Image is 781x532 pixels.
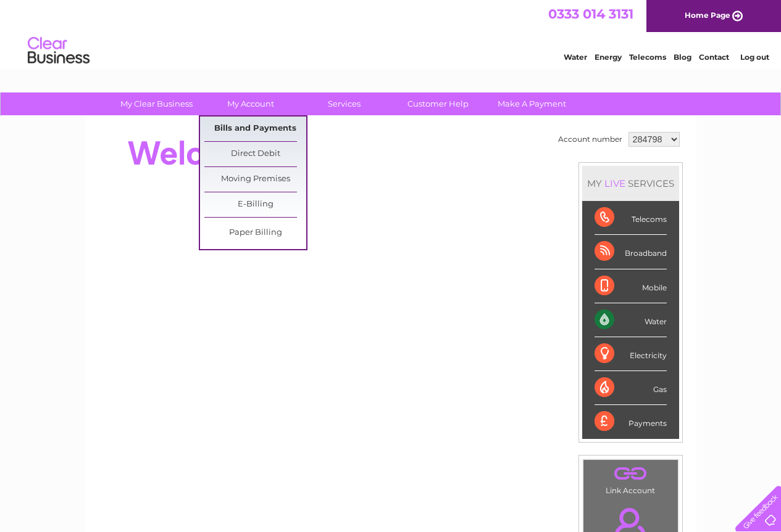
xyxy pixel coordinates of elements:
td: Link Account [583,459,679,498]
a: My Clear Business [106,92,207,115]
div: Mobile [595,269,667,303]
div: Clear Business is a trading name of Verastar Limited (registered in [GEOGRAPHIC_DATA] No. 3667643... [99,7,683,60]
a: Direct Debit [204,142,306,166]
div: Payments [595,405,667,438]
a: Moving Premises [204,167,306,192]
a: Blog [674,52,691,62]
a: Bills and Payments [204,117,306,141]
a: Energy [595,52,622,62]
a: Water [564,52,587,62]
a: Log out [740,52,769,62]
div: LIVE [602,178,628,189]
a: Customer Help [387,92,489,115]
a: . [587,463,675,485]
a: Contact [699,52,729,62]
div: Telecoms [595,201,667,235]
a: Telecoms [629,52,666,62]
div: Electricity [595,337,667,371]
div: Broadband [595,235,667,269]
a: My Account [199,92,301,115]
div: Water [595,303,667,337]
div: MY SERVICES [582,166,679,201]
img: logo.png [27,32,90,70]
a: E-Billing [204,192,306,217]
a: 0333 014 3131 [548,6,633,22]
a: Services [293,92,395,115]
a: Make A Payment [481,92,583,115]
a: Paper Billing [204,221,306,245]
td: Account number [555,129,625,150]
div: Gas [595,371,667,405]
